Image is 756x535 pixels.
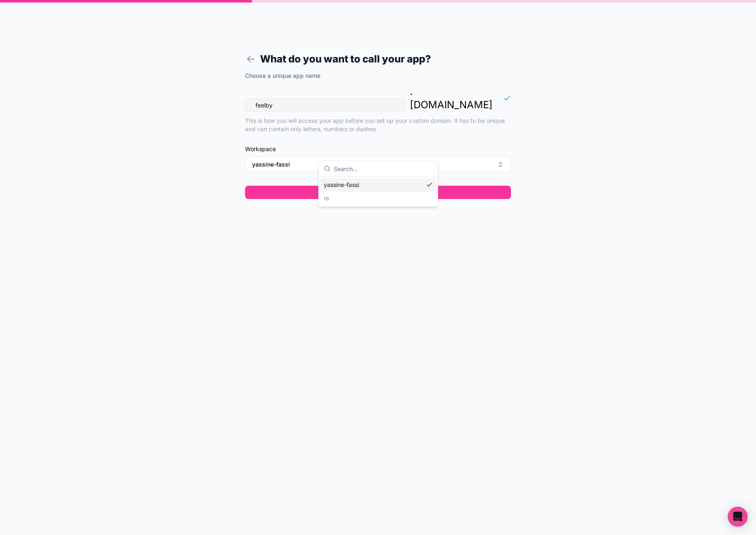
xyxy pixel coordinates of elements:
[245,72,320,80] label: Choose a unique app name
[245,157,511,172] button: Select Button
[245,145,511,153] span: Workspace
[410,85,493,112] p: . [DOMAIN_NAME]
[245,117,511,133] p: This is how you will access your app before you set up your custom domain. It has to be unique an...
[252,160,290,169] span: yassine-fassi
[320,178,436,192] div: yassine-fassi
[245,186,511,199] button: Next
[245,98,405,112] input: deskeo
[245,52,511,67] h1: What do you want to call your app?
[319,177,438,207] div: Suggestions
[728,507,748,527] div: Open Intercom Messenger
[334,161,433,176] input: Search...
